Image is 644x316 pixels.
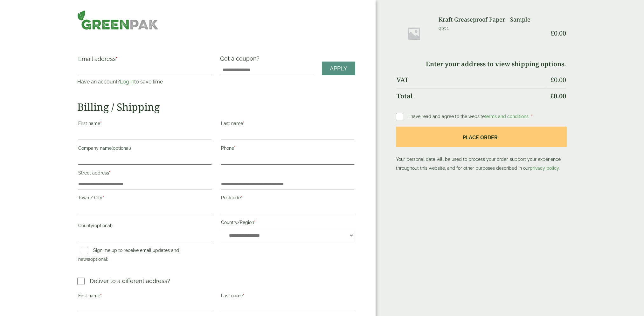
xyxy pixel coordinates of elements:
bdi: 0.00 [551,76,566,84]
label: Street address [78,168,211,179]
label: First name [78,119,211,130]
span: (optional) [112,146,131,151]
p: Have an account? to save time [77,78,212,86]
label: Phone [221,144,354,155]
td: Enter your address to view shipping options. [397,56,566,72]
span: (optional) [89,257,108,262]
input: Sign me up to receive email updates and news(optional) [81,247,88,254]
a: Apply [322,62,355,75]
h2: Billing / Shipping [77,101,355,113]
label: Last name [221,291,354,302]
img: Placeholder [397,16,431,50]
p: Your personal data will be used to process your order, support your experience throughout this we... [396,127,567,173]
abbr: required [241,195,242,200]
h3: Kraft Greaseproof Paper - Sample [439,16,546,23]
th: VAT [397,72,546,88]
label: Last name [221,119,354,130]
abbr: required [116,56,118,62]
abbr: required [243,293,245,298]
p: Deliver to a different address? [90,277,170,285]
abbr: required [234,146,236,151]
img: GreenPak Supplies [77,10,158,30]
bdi: 0.00 [551,29,566,37]
button: Place order [396,127,567,147]
abbr: required [109,170,111,175]
abbr: required [100,121,102,126]
label: Email address [78,56,211,65]
span: £ [551,29,554,37]
label: Town / City [78,193,211,204]
span: £ [550,92,554,100]
abbr: required [102,195,104,200]
span: Apply [330,65,347,72]
th: Total [397,88,546,104]
abbr: required [243,121,245,126]
abbr: required [100,293,102,298]
label: Company name [78,144,211,155]
label: Got a coupon? [220,55,262,65]
label: First name [78,291,211,302]
abbr: required [254,220,256,225]
span: (optional) [93,223,113,228]
a: privacy policy [530,166,559,171]
label: County [78,221,211,232]
bdi: 0.00 [550,92,566,100]
label: Sign me up to receive email updates and news [78,248,179,264]
span: £ [551,76,554,84]
label: Country/Region [221,218,354,229]
small: Qty: 1 [439,26,449,30]
a: terms and conditions [485,114,529,119]
a: Log in [120,79,134,85]
span: I have read and agree to the website [408,114,530,119]
label: Postcode [221,193,354,204]
abbr: required [531,114,533,119]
